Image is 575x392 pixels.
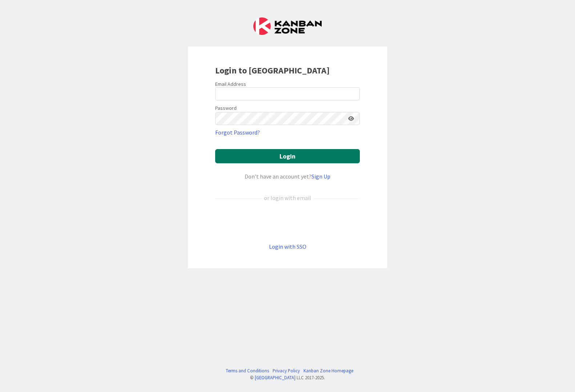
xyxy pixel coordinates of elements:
[212,214,363,230] iframe: Knop Inloggen met Google
[215,172,360,181] div: Don’t have an account yet?
[311,173,330,180] a: Sign Up
[215,81,246,87] label: Email Address
[215,65,330,76] b: Login to [GEOGRAPHIC_DATA]
[269,243,306,250] a: Login with SSO
[262,193,313,202] div: or login with email
[215,128,260,137] a: Forgot Password?
[303,367,353,374] a: Kanban Zone Homepage
[215,149,360,163] button: Login
[273,367,300,374] a: Privacy Policy
[255,375,295,380] a: [GEOGRAPHIC_DATA]
[222,374,353,381] div: © LLC 2017- 2025 .
[253,17,322,35] img: Kanban Zone
[226,367,269,374] a: Terms and Conditions
[215,104,237,112] label: Password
